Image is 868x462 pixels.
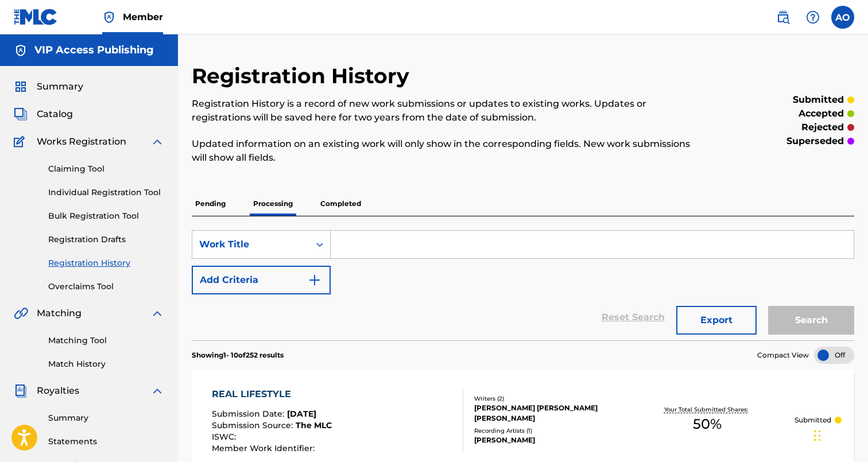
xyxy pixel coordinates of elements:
[664,405,751,414] p: Your Total Submitted Shares:
[296,420,332,430] span: The MLC
[474,394,621,403] div: Writers ( 2 )
[474,426,621,435] div: Recording Artists ( 1 )
[34,44,154,57] h5: VIP Access Publishing
[14,80,83,94] a: SummarySummary
[150,306,164,320] img: expand
[811,407,868,462] iframe: Chat Widget
[772,6,795,29] a: Public Search
[150,135,164,149] img: expand
[14,384,28,398] img: Royalties
[37,80,83,94] span: Summary
[317,192,365,216] p: Completed
[786,134,844,148] p: superseded
[37,107,73,121] span: Catalog
[212,387,332,401] div: REAL LIFESTYLE
[192,230,854,340] form: Search Form
[14,306,28,320] img: Matching
[123,10,163,24] span: Member
[48,281,164,293] a: Overclaims Tool
[192,350,284,360] p: Showing 1 - 10 of 252 results
[37,384,79,398] span: Royalties
[192,97,702,125] p: Registration History is a record of new work submissions or updates to existing works. Updates or...
[676,306,757,335] button: Export
[14,135,29,149] img: Works Registration
[287,409,316,419] span: [DATE]
[212,420,296,430] span: Submission Source :
[212,443,317,453] span: Member Work Identifier :
[795,415,831,425] p: Submitted
[192,266,331,294] button: Add Criteria
[48,187,164,199] a: Individual Registration Tool
[14,107,73,121] a: CatalogCatalog
[806,10,820,24] img: help
[836,294,868,389] iframe: Resource Center
[48,257,164,269] a: Registration History
[37,306,82,320] span: Matching
[48,210,164,222] a: Bulk Registration Tool
[48,335,164,347] a: Matching Tool
[14,44,28,57] img: Accounts
[757,350,809,360] span: Compact View
[150,384,164,398] img: expand
[48,234,164,246] a: Registration Drafts
[192,137,702,165] p: Updated information on an existing work will only show in the corresponding fields. New work subm...
[199,238,303,251] div: Work Title
[474,435,621,445] div: [PERSON_NAME]
[793,93,844,107] p: submitted
[48,358,164,370] a: Match History
[14,9,58,25] img: MLC Logo
[250,192,296,216] p: Processing
[212,409,287,419] span: Submission Date :
[48,436,164,448] a: Statements
[693,414,722,434] span: 50 %
[102,10,116,24] img: Top Rightsholder
[801,6,824,29] div: Help
[192,192,229,216] p: Pending
[308,273,321,287] img: 9d2ae6d4665cec9f34b9.svg
[14,107,28,121] img: Catalog
[192,63,415,89] h2: Registration History
[474,403,621,424] div: [PERSON_NAME] [PERSON_NAME] [PERSON_NAME]
[831,6,854,29] div: User Menu
[212,432,239,442] span: ISWC :
[814,418,821,453] div: Drag
[14,80,28,94] img: Summary
[776,10,790,24] img: search
[37,135,126,149] span: Works Registration
[799,107,844,121] p: accepted
[48,163,164,175] a: Claiming Tool
[801,121,844,134] p: rejected
[48,412,164,424] a: Summary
